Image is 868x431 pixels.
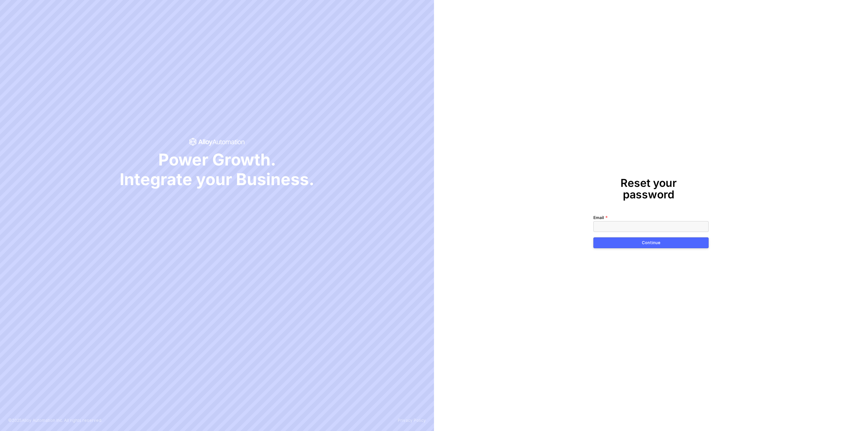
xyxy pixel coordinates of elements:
div: Continue [642,240,660,246]
a: Privacy Policy [398,418,426,423]
span: icon-success [189,138,245,146]
input: Email [593,221,709,232]
button: Continue [593,237,709,248]
span: Power Growth. Integrate your Business. [120,150,314,189]
label: Email [593,214,608,221]
h1: Reset your password [593,177,704,200]
p: © 2025 Alloy Automation Inc. All rights reserved. [8,418,102,423]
